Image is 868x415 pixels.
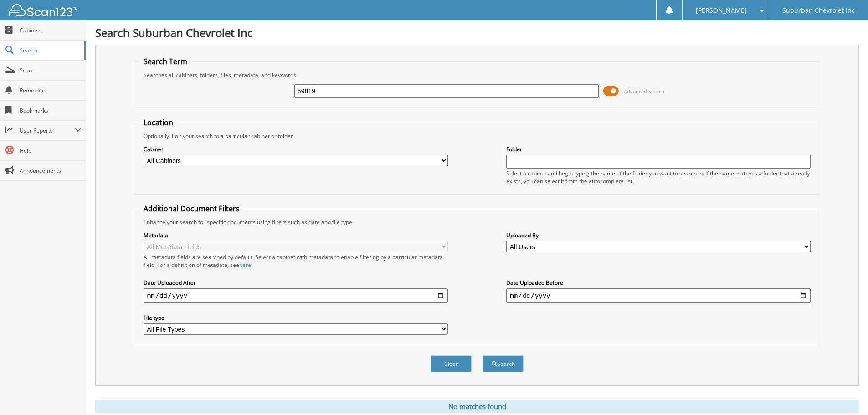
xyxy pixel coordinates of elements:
[139,118,178,128] legend: Location
[95,25,859,40] h1: Search Suburban Chevrolet Inc
[696,8,747,13] span: [PERSON_NAME]
[139,204,244,214] legend: Additional Document Filters
[144,288,448,303] input: start
[139,71,815,79] div: Searches all cabinets, folders, files, metadata, and keywords
[782,8,855,13] span: Suburban Chevrolet Inc
[20,127,75,134] span: User Reports
[20,167,81,174] span: Announcements
[20,67,81,74] span: Scan
[95,400,859,413] div: No matches found
[20,26,81,34] span: Cabinets
[20,107,81,114] span: Bookmarks
[144,314,448,322] label: File type
[20,87,81,94] span: Reminders
[20,147,81,154] span: Help
[144,231,448,239] label: Metadata
[431,355,472,372] button: Clear
[624,88,664,95] span: Advanced Search
[506,288,811,303] input: end
[506,231,811,239] label: Uploaded By
[506,145,811,153] label: Folder
[144,279,448,287] label: Date Uploaded After
[506,279,811,287] label: Date Uploaded Before
[139,56,192,67] legend: Search Term
[144,145,448,153] label: Cabinet
[139,132,815,140] div: Optionally limit your search to a particular cabinet or folder
[20,46,80,54] span: Search
[239,261,251,269] a: here
[139,218,815,226] div: Enhance your search for specific documents using filters such as date and file type.
[9,4,77,16] img: scan123-logo-white.svg
[483,355,524,372] button: Search
[144,253,448,269] div: All metadata fields are searched by default. Select a cabinet with metadata to enable filtering b...
[506,169,811,185] div: Select a cabinet and begin typing the name of the folder you want to search in. If the name match...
